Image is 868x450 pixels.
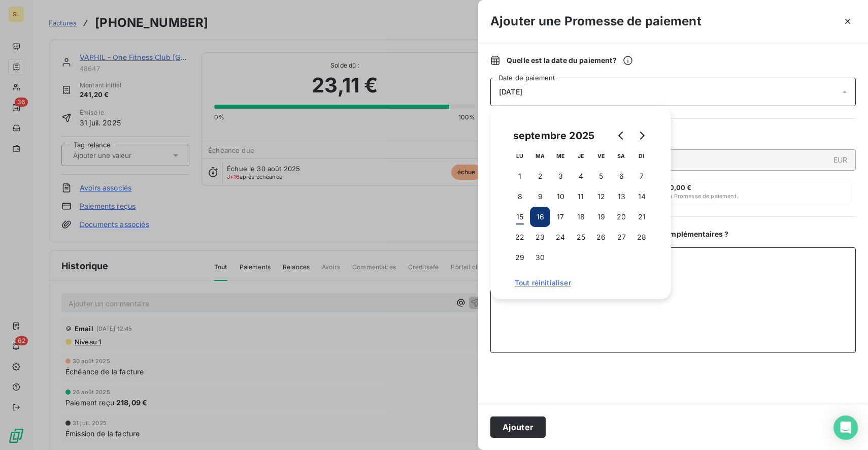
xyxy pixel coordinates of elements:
button: 23 [530,227,550,247]
button: Go to next month [631,125,652,146]
th: jeudi [571,146,591,166]
span: 0,00 € [670,183,692,191]
button: 28 [631,227,652,247]
button: 15 [510,207,530,227]
button: 7 [631,166,652,186]
th: samedi [611,146,631,166]
button: Go to previous month [611,125,631,146]
button: 19 [591,207,611,227]
th: mardi [530,146,550,166]
button: 18 [571,207,591,227]
button: 14 [631,186,652,207]
button: 29 [510,247,530,268]
button: 25 [571,227,591,247]
div: Open Intercom Messenger [833,415,858,440]
button: 27 [611,227,631,247]
button: 20 [611,207,631,227]
button: Ajouter [490,416,546,438]
button: 11 [571,186,591,207]
th: dimanche [631,146,652,166]
button: 2 [530,166,550,186]
span: Tout réinitialiser [515,279,647,287]
button: 9 [530,186,550,207]
th: vendredi [591,146,611,166]
button: 12 [591,186,611,207]
span: Quelle est la date du paiement ? [507,55,633,66]
button: 22 [510,227,530,247]
div: septembre 2025 [510,127,598,144]
button: 30 [530,247,550,268]
button: 24 [550,227,571,247]
button: 1 [510,166,530,186]
button: 4 [571,166,591,186]
button: 21 [631,207,652,227]
h3: Ajouter une Promesse de paiement [490,12,702,30]
button: 13 [611,186,631,207]
button: 5 [591,166,611,186]
button: 16 [530,207,550,227]
span: [DATE] [499,88,522,96]
button: 6 [611,166,631,186]
th: mercredi [550,146,571,166]
button: 3 [550,166,571,186]
button: 17 [550,207,571,227]
button: 26 [591,227,611,247]
th: lundi [510,146,530,166]
button: 10 [550,186,571,207]
button: 8 [510,186,530,207]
